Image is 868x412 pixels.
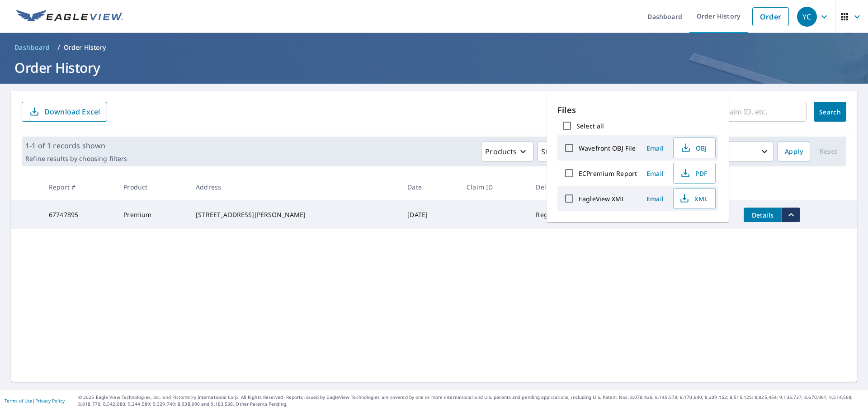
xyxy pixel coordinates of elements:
label: Select all [576,122,604,130]
span: Search [821,108,839,116]
button: Apply [778,142,810,161]
span: Email [644,144,666,152]
a: Privacy Policy [35,398,65,404]
p: | [5,398,65,403]
a: Terms of Use [5,398,33,404]
button: detailsBtn-67747895 [744,208,782,222]
button: Products [481,142,533,161]
p: Status [541,146,563,157]
li: / [57,42,60,53]
th: Date [400,174,459,200]
button: Email [641,192,670,206]
button: PDF [673,163,716,184]
label: Wavefront OBJ File [579,144,636,152]
button: Status [537,142,580,161]
input: Address, Report #, Claim ID, etc. [656,99,807,124]
th: Address [189,174,400,200]
label: ECPremium Report [579,169,637,178]
span: Dashboard [14,43,50,52]
button: Download Excel [22,102,107,122]
span: PDF [679,168,708,179]
label: EagleView XML [579,194,625,203]
th: Report # [42,174,116,200]
nav: breadcrumb [11,40,857,55]
button: Search [814,102,846,122]
button: Email [641,141,670,155]
td: Regular [528,200,595,229]
button: OBJ [673,137,716,158]
th: Product [116,174,189,200]
p: 1-1 of 1 records shown [25,140,127,151]
span: OBJ [679,142,708,153]
div: YC [797,7,817,27]
p: Products [485,146,517,157]
span: Details [749,211,776,219]
th: Claim ID [459,174,528,200]
div: [STREET_ADDRESS][PERSON_NAME] [196,210,393,219]
th: Delivery [528,174,595,200]
button: Email [641,166,670,180]
p: Files [557,104,718,116]
a: Order [752,7,789,26]
p: © 2025 Eagle View Technologies, Inc. and Pictometry International Corp. All Rights Reserved. Repo... [78,394,863,407]
td: Premium [116,200,189,229]
span: Apply [785,146,803,157]
button: filesDropdownBtn-67747895 [782,208,800,222]
p: Refine results by choosing filters [25,155,127,163]
td: 67747895 [42,200,116,229]
td: [DATE] [400,200,459,229]
span: XML [679,193,708,204]
p: Download Excel [44,107,100,117]
p: Order History [64,43,106,52]
a: Dashboard [11,40,54,55]
span: Email [644,169,666,178]
img: EV Logo [16,10,123,24]
button: XML [673,188,716,209]
span: Email [644,194,666,203]
h1: Order History [11,58,857,77]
